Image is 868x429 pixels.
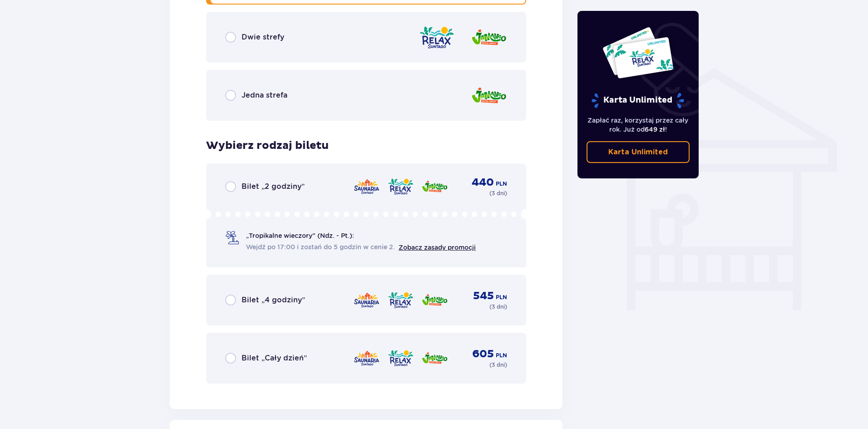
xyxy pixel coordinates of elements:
[242,32,284,42] span: Dwie strefy
[496,180,507,188] span: PLN
[608,147,668,157] p: Karta Unlimited
[496,351,507,360] span: PLN
[242,90,287,100] span: Jedna strefa
[353,349,380,368] img: Saunaria
[242,353,307,363] span: Bilet „Cały dzień”
[645,126,665,133] span: 649 zł
[387,177,414,196] img: Relax
[353,177,380,196] img: Saunaria
[602,26,674,79] img: Dwie karty całoroczne do Suntago z napisem 'UNLIMITED RELAX', na białym tle z tropikalnymi liśćmi...
[421,177,448,196] img: Jamango
[421,291,448,310] img: Jamango
[242,295,305,305] span: Bilet „4 godziny”
[587,116,690,134] p: Zapłać raz, korzystaj przez cały rok. Już od !
[419,25,455,50] img: Relax
[246,242,395,251] span: Wejdź po 17:00 i zostań do 5 godzin w cenie 2.
[206,139,329,153] h3: Wybierz rodzaj biletu
[246,231,354,240] span: „Tropikalne wieczory" (Ndz. - Pt.):
[489,303,507,311] p: ( 3 dni )
[472,347,494,361] span: 605
[353,291,380,310] img: Saunaria
[399,244,476,251] a: Zobacz zasady promocji
[489,361,507,369] p: ( 3 dni )
[421,349,448,368] img: Jamango
[387,349,414,368] img: Relax
[387,291,414,310] img: Relax
[471,25,507,50] img: Jamango
[471,83,507,108] img: Jamango
[587,141,690,163] a: Karta Unlimited
[473,289,494,303] span: 545
[496,293,507,301] span: PLN
[489,189,507,197] p: ( 3 dni )
[242,182,305,192] span: Bilet „2 godziny”
[472,176,494,189] span: 440
[591,93,685,108] p: Karta Unlimited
